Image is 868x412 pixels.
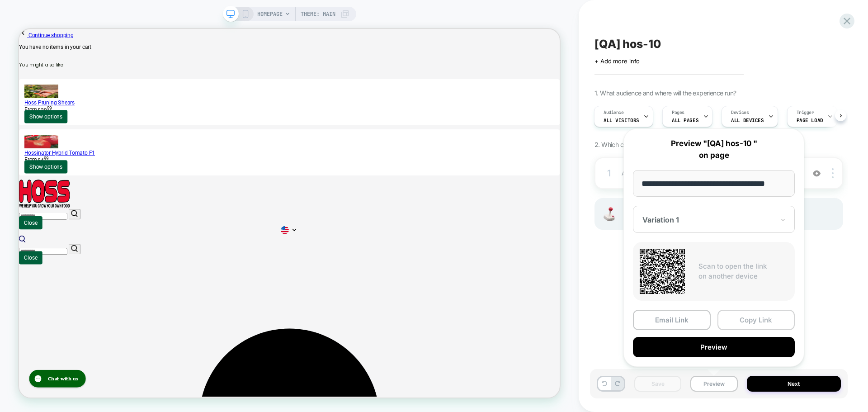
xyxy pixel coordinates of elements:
span: $29 [25,103,43,113]
span: ALL DEVICES [731,117,764,123]
button: Gorgias live chat [5,3,80,27]
a: Hossinator Hybrid Tomato F1 [7,161,101,170]
img: close [832,168,834,178]
h1: Chat with us [29,10,70,19]
span: Pages [672,109,684,116]
span: All Visitors [604,117,639,123]
span: + Add more info [594,57,640,65]
span: [QA] hos-10 [594,37,661,51]
a: Hoss Pruning Shears [7,94,74,103]
button: Save [634,376,681,392]
span: Trigger [797,109,814,116]
button: Preview [633,337,795,357]
span: $4 [25,170,39,180]
sup: 99 [33,170,39,176]
sup: 99 [37,103,43,109]
img: Joystick [600,207,618,221]
p: Preview "[QA] hos-10 " on page [633,138,795,161]
span: HOMEPAGE [257,7,283,21]
div: 1 [604,165,613,181]
img: Hoss Pruning Shears [7,74,52,92]
span: Continue shopping [13,4,73,13]
span: From [7,170,24,180]
button: Copy Link [717,310,795,330]
img: crossed eye [813,170,821,177]
button: Next [747,376,841,392]
button: Submit [66,287,82,300]
span: 2. Which changes the experience contains? [594,141,712,148]
span: Audience [604,109,624,116]
button: Submit [66,240,82,254]
span: 1. What audience and where will the experience run? [594,89,736,97]
button: Preview [690,376,737,392]
img: Hossinator Hybrid Tomato [7,141,52,159]
span: ALL PAGES [672,117,698,123]
span: Page Load [797,117,823,123]
span: From [7,103,24,113]
button: Email Link [633,310,711,330]
span: Devices [731,109,749,116]
p: Scan to open the link on another device [698,261,788,282]
a: Show options [7,108,65,126]
span: Theme: MAIN [301,7,335,21]
a: Show options [7,175,65,193]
